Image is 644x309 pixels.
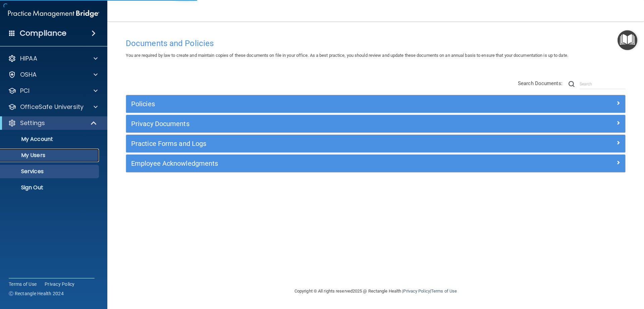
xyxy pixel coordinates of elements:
[8,54,98,63] a: HIPAA
[8,103,98,111] a: OfficeSafe University
[253,280,498,302] div: Copyright © All rights reserved 2025 @ Rectangle Health | |
[131,118,620,129] a: Privacy Documents
[618,30,637,50] button: Open Resource Center
[20,87,30,95] p: PCI
[8,71,98,79] a: OSHA
[131,158,620,169] a: Employee Acknowledgments
[4,168,96,175] p: Services
[20,119,45,127] p: Settings
[569,81,575,87] img: ic-search.3b580494.png
[20,29,66,38] h4: Compliance
[580,79,626,89] input: Search
[45,281,75,287] a: Privacy Policy
[9,281,37,287] a: Terms of Use
[131,138,620,149] a: Practice Forms and Logs
[131,99,620,109] a: Policies
[8,119,97,127] a: Settings
[20,103,84,111] p: OfficeSafe University
[20,71,37,79] p: OSHA
[403,288,430,294] a: Privacy Policy
[4,152,96,159] p: My Users
[8,87,98,95] a: PCI
[131,100,495,108] h5: Policies
[4,136,96,143] p: My Account
[131,120,495,127] h5: Privacy Documents
[126,53,568,58] span: You are required by law to create and maintain copies of these documents on file in your office. ...
[9,290,64,297] span: Ⓒ Rectangle Health 2024
[518,80,562,86] span: Search Documents:
[8,7,99,21] img: PMB logo
[4,184,96,191] p: Sign Out
[126,39,626,48] h4: Documents and Policies
[20,54,37,63] p: HIPAA
[431,288,457,294] a: Terms of Use
[131,160,495,167] h5: Employee Acknowledgments
[131,140,495,147] h5: Practice Forms and Logs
